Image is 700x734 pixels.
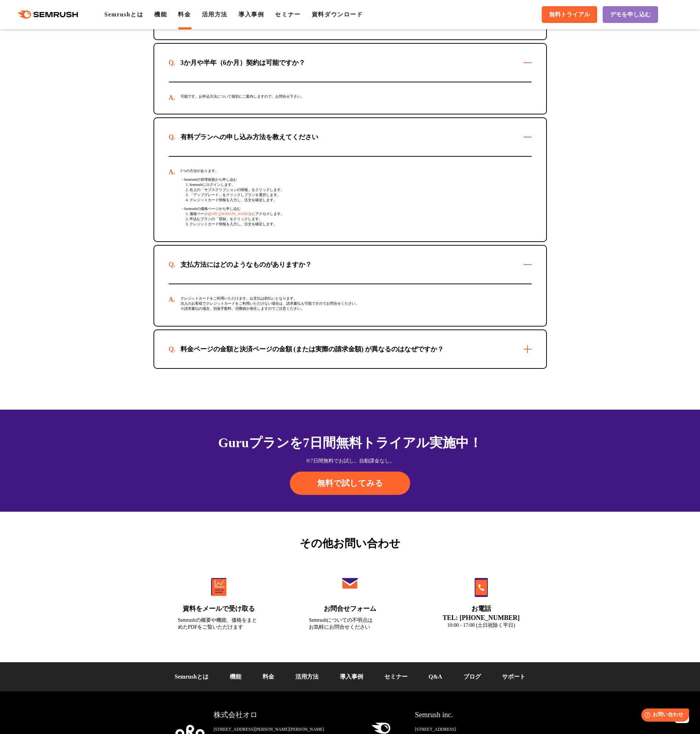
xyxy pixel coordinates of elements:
[230,674,241,680] a: 機能
[295,674,319,680] a: 活用方法
[180,216,532,222] div: 2. 申込むプランの「登録」をクリックします。
[440,614,522,622] div: TEL: [PHONE_NUMBER]
[169,284,532,326] div: クレジットカードをご利用いただけます。お支払は前払いとなります。 法人のお客様でクレジットカードをご利用いただけない場合は、請求書払も可能ですのでお問合せください。 ※請求書払の場合、別途手数料...
[549,11,590,19] span: 無料トライアル
[169,133,330,141] div: 有料プランへの申し込み方法を教えてください
[178,604,260,613] div: 資料をメールで受け取る
[309,604,391,613] div: お問合せフォーム
[178,617,260,630] div: Semrushの概要や機能、価格をまとめたPDFをご覧いただけます
[180,168,532,173] div: 2つの方法があります。
[169,260,323,269] div: 支払方法にはどのようなものがありますか？
[169,58,317,67] div: 3か月や半年（6か月）契約は可能ですか？
[415,710,525,720] div: Semrush inc.
[104,11,143,17] a: Semrushとは
[336,436,482,450] span: 無料トライアル実施中！
[153,535,547,551] div: その他お問い合わせ
[440,604,522,613] div: お電話
[180,182,532,187] div: 1. Semrushにログインします。
[542,6,597,23] a: 無料トライアル
[340,674,363,680] a: 導入事例
[463,674,481,680] a: ブログ
[180,187,532,192] div: 2. 右上の「サブスクリプションの情報」をクリックします。
[180,198,532,203] div: 4. クレジットカード情報を入力し、注文を確定します。
[153,433,547,453] div: Guruプランを7日間
[163,562,276,640] a: 資料をメールで受け取る Semrushの概要や機能、価格をまとめたPDFをご覧いただけます
[178,11,191,17] a: 料金
[440,622,522,629] div: 10:00 - 17:00 (土日祝除く平日)
[180,206,532,211] div: ・Semrushの価格ページから申し込む
[309,617,391,630] div: Semrushについての不明点は お気軽にお問合せください
[293,562,407,640] a: お問合せフォーム Semrushについての不明点はお気軽にお問合せください
[312,11,363,17] a: 資料ダウンロード
[384,674,408,680] a: セミナー
[169,345,456,354] div: 料金ページの金額と決済ページの金額 (または実際の請求金額) が異なるのはなぜですか？
[180,222,532,227] div: 3. クレジットカード情報を入力し、注文を確定します。
[262,674,274,680] a: 料金
[290,472,410,495] a: 無料で試してみる
[153,457,547,465] div: ※7日間無料でお試し。自動課金なし。
[610,11,651,19] span: デモを申し込む
[210,212,249,216] a: [URL][DOMAIN_NAME]
[180,211,532,216] div: 1. 価格ページ ( ) にアクセスします。
[175,674,208,680] a: Semrushとは
[169,82,532,114] div: 可能です。お申込方法について個別にご案内しますので、お問合せ下さい。
[415,726,525,733] div: [STREET_ADDRESS]
[180,192,532,198] div: 3. 「アップグレード」をクリックしプランを選択します。
[603,6,658,23] a: デモを申し込む
[180,177,532,182] div: ・Semrushの管理画面から申し込む
[635,706,692,726] iframe: Help widget launcher
[275,11,300,17] a: セミナー
[214,710,350,720] div: 株式会社オロ
[317,478,383,489] span: 無料で試してみる
[502,674,525,680] a: サポート
[202,11,227,17] a: 活用方法
[154,11,167,17] a: 機能
[238,11,264,17] a: 導入事例
[429,674,442,680] a: Q&A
